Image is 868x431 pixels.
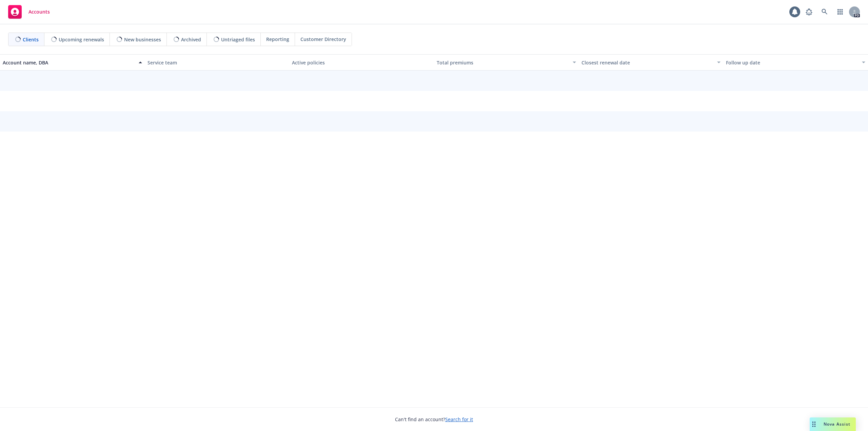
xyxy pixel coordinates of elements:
div: Service team [147,59,287,66]
button: Closest renewal date [579,54,724,71]
span: Nova Assist [824,421,850,427]
span: Customer Directory [300,36,346,43]
a: Accounts [5,2,53,21]
a: Search for it [445,416,473,423]
span: Untriaged files [221,36,255,43]
div: Total premiums [437,59,569,66]
span: Accounts [28,9,50,15]
span: Upcoming renewals [59,36,104,43]
a: Switch app [833,5,847,19]
button: Total premiums [434,54,579,71]
div: Account name, DBA [3,59,135,66]
div: Follow up date [726,59,858,66]
button: Follow up date [723,54,868,71]
div: Closest renewal date [581,59,713,66]
span: Can't find an account? [395,416,473,423]
div: Active policies [292,59,431,66]
span: New businesses [124,36,161,43]
span: Clients [23,36,39,43]
div: Drag to move [810,417,818,431]
button: Nova Assist [810,417,856,431]
span: Archived [181,36,201,43]
button: Active policies [289,54,434,71]
a: Report a Bug [802,5,816,19]
a: Search [818,5,831,19]
button: Service team [145,54,290,71]
span: Reporting [266,36,289,43]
